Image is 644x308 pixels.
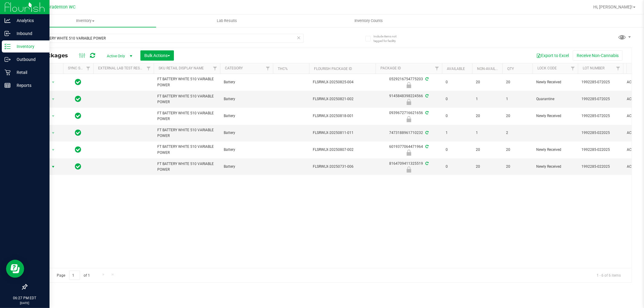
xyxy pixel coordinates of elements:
inline-svg: Analytics [5,17,11,24]
span: Newly Received [536,164,574,170]
a: Filter [568,63,578,74]
span: FT BATTERY WHITE 510 VARIABLE POWER [157,144,216,155]
span: 1992285-022025 [582,147,620,153]
a: Lock Code [537,66,557,70]
span: In Sync [75,162,82,171]
span: 1992285-072025 [582,79,620,85]
span: Sync from Compliance System [425,77,428,81]
a: Non-Available [477,67,504,71]
span: FT BATTERY WHITE 510 VARIABLE POWER [157,76,216,88]
span: Lab Results [209,18,245,24]
span: Hi, [PERSON_NAME]! [593,5,633,9]
span: 1 - 6 of 6 items [592,271,626,280]
p: Analytics [11,17,47,24]
inline-svg: Reports [5,82,11,88]
inline-svg: Retail [5,69,11,75]
span: Newly Received [536,113,574,119]
p: Outbound [11,56,47,63]
div: 6019377064471964 [375,144,443,156]
div: 0939672716621656 [375,110,443,122]
span: FLSRWLX-20250821-002 [313,96,372,102]
p: [DATE] [3,301,47,305]
span: In Sync [75,112,82,120]
span: 20 [506,113,529,119]
span: Battery [224,79,269,85]
span: FLSRWLX-20250731-006 [313,164,372,170]
div: 0529216754775203 [375,76,443,88]
a: Inventory [14,14,156,27]
span: select [50,146,57,154]
p: Inventory [11,43,47,50]
span: Bradenton WC [48,5,76,10]
span: 1992285-022025 [582,130,620,136]
p: 06:27 PM EDT [3,295,47,301]
input: 1 [69,271,80,280]
span: 0 [446,113,469,119]
span: Battery [224,113,269,119]
span: 1 [476,130,499,136]
span: Sync from Compliance System [425,111,428,115]
span: 2 [506,130,529,136]
span: Sync from Compliance System [425,131,428,135]
span: FLSRWLX-20250811-011 [313,130,372,136]
span: Battery [224,147,269,153]
span: FLSRWLX-20250825-004 [313,79,372,85]
span: Newly Received [536,79,574,85]
span: select [50,95,57,103]
span: Battery [224,96,269,102]
a: Lot Number [583,66,604,70]
span: 20 [506,147,529,153]
span: select [50,129,57,137]
span: FT BATTERY WHITE 510 VARIABLE POWER [157,127,216,139]
p: Retail [11,69,47,76]
span: Quarantine [536,96,574,102]
span: 20 [506,79,529,85]
span: Newly Received [536,147,574,153]
span: FT BATTERY WHITE 510 VARIABLE POWER [157,110,216,122]
div: 9145848398224566 [375,93,443,105]
a: Flourish Package ID [314,67,352,71]
span: Battery [224,164,269,170]
a: Package ID [380,66,401,70]
span: In Sync [75,145,82,154]
span: All Packages [31,52,74,59]
button: Bulk Actions [140,50,174,61]
a: Qty [507,67,514,71]
span: select [50,78,57,87]
span: FT BATTERY WHITE 510 VARIABLE POWER [157,94,216,105]
span: In Sync [75,95,82,103]
div: Quarantine [375,99,443,105]
span: 0 [446,164,469,170]
a: Filter [263,63,273,74]
span: Clear [297,34,301,42]
span: 0 [446,79,469,85]
span: 1 [446,130,469,136]
span: FT BATTERY WHITE 510 VARIABLE POWER [157,161,216,173]
span: Sync from Compliance System [425,144,428,149]
span: 20 [476,113,499,119]
a: Filter [613,63,623,74]
p: Reports [11,82,47,89]
span: Include items not tagged for facility [373,34,404,43]
div: Newly Received [375,150,443,156]
a: Filter [210,63,220,74]
span: Inventory [14,18,156,24]
div: Newly Received [375,82,443,88]
span: Battery [224,130,269,136]
span: 1992285-072025 [582,96,620,102]
span: 1992285-022025 [582,164,620,170]
div: 8164709411325519 [375,161,443,173]
a: Inventory Counts [298,14,439,27]
span: select [50,163,57,171]
a: Sync Status [68,66,91,70]
p: Inbound [11,30,47,37]
div: Newly Received [375,167,443,173]
a: Filter [144,63,154,74]
span: 20 [476,79,499,85]
span: In Sync [75,129,82,137]
inline-svg: Outbound [5,56,11,62]
span: Sync from Compliance System [425,161,428,166]
span: 0 [446,96,469,102]
a: External Lab Test Result [98,66,146,70]
a: Filter [432,63,442,74]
